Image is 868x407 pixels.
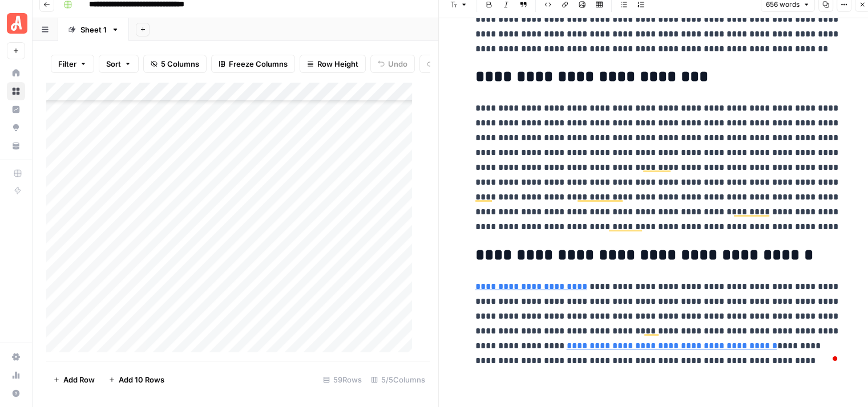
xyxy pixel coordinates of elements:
span: Filter [58,58,76,70]
div: Sheet 1 [80,24,107,35]
span: Add 10 Rows [119,374,164,385]
a: Insights [7,100,25,119]
button: Help + Support [7,384,25,402]
button: Filter [51,55,94,73]
img: Angi Logo [7,13,27,34]
a: Your Data [7,137,25,155]
span: Undo [388,58,407,70]
a: Settings [7,348,25,366]
button: 5 Columns [143,55,207,73]
a: Home [7,64,25,82]
button: Workspace: Angi [7,9,25,38]
a: Opportunities [7,119,25,137]
span: Sort [106,58,121,70]
button: Freeze Columns [211,55,295,73]
span: 5 Columns [161,58,199,70]
button: Add Row [46,371,102,389]
button: Sort [99,55,139,73]
button: Row Height [300,55,366,73]
span: Add Row [63,374,95,385]
a: Browse [7,82,25,100]
a: Usage [7,366,25,384]
div: 59 Rows [318,371,366,389]
span: Row Height [317,58,358,70]
button: Undo [370,55,415,73]
span: Freeze Columns [229,58,288,70]
button: Add 10 Rows [102,371,171,389]
div: 5/5 Columns [366,371,430,389]
a: Sheet 1 [58,18,129,41]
